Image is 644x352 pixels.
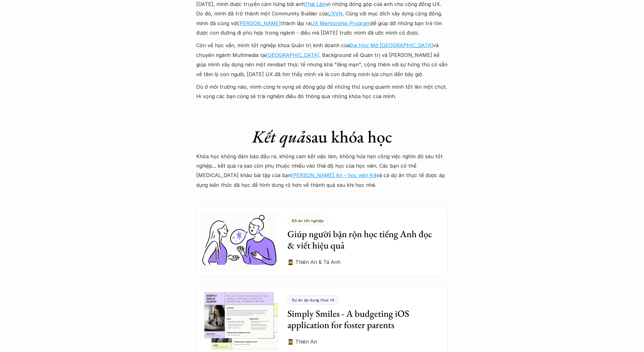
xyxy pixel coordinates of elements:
p: Dự án áp dụng thực tế [292,298,334,302]
p: 👩‍🎓 Thiên An [287,337,438,346]
p: Khóa học không đảm bảo đầu ra, không cam kết việc làm, không hứa hẹn công việc nghìn đô sau tốt n... [196,152,448,190]
a: Đại Học Mở [GEOGRAPHIC_DATA] [350,42,433,48]
a: [PERSON_NAME] An - học viên K4 [291,172,376,178]
p: Đồ án tốt nghiệp [292,218,324,223]
a: UX Mentorship Program [311,20,370,26]
h3: Giúp người bận rộn học tiếng Anh đọc & viết hiệu quả [287,228,438,251]
p: 👩‍🎓 Thiên An & Tá Anh [287,257,438,267]
a: [GEOGRAPHIC_DATA] [266,52,319,58]
h1: sau khóa học [196,126,448,147]
p: Dù ở môi trường nào, mình cũng hi vọng sẽ đóng góp để những thứ xung quanh mình tốt lên một chút.... [196,82,448,101]
a: UXVN [328,10,343,17]
em: Kết quả [252,126,306,148]
a: Thái Lâm [304,1,326,7]
p: Còn về học vấn, mình tốt nghiệp khoa Quản trị kinh doanh của và chuyên ngành Multimedia tại . Bac... [196,41,448,79]
a: [PERSON_NAME] [238,20,281,26]
h3: Simply Smiles - A budgeting iOS application for foster parents [287,308,438,331]
a: Đồ án tốt nghiệpGiúp người bận rộn học tiếng Anh đọc & viết hiệu quả👩‍🎓 Thiên An & Tá Anh [196,206,448,276]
